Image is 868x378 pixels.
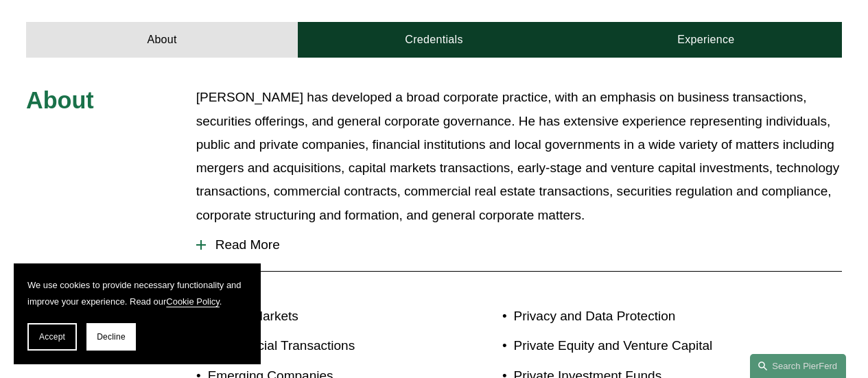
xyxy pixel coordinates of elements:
[514,334,774,357] p: Private Equity and Venture Capital
[26,22,298,57] a: About
[97,332,126,342] span: Decline
[166,296,220,307] a: Cookie Policy
[298,22,570,57] a: Credentials
[14,263,261,364] section: Cookie banner
[27,323,77,351] button: Accept
[208,334,434,357] p: Commercial Transactions
[27,277,247,309] p: We use cookies to provide necessary functionality and improve your experience. Read our .
[514,305,774,328] p: Privacy and Data Protection
[196,86,842,227] p: [PERSON_NAME] has developed a broad corporate practice, with an emphasis on business transactions...
[750,354,846,378] a: Search this site
[39,332,65,342] span: Accept
[208,305,434,328] p: Capital Markets
[196,227,842,263] button: Read More
[206,237,842,252] span: Read More
[570,22,842,57] a: Experience
[86,323,136,351] button: Decline
[26,87,94,113] span: About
